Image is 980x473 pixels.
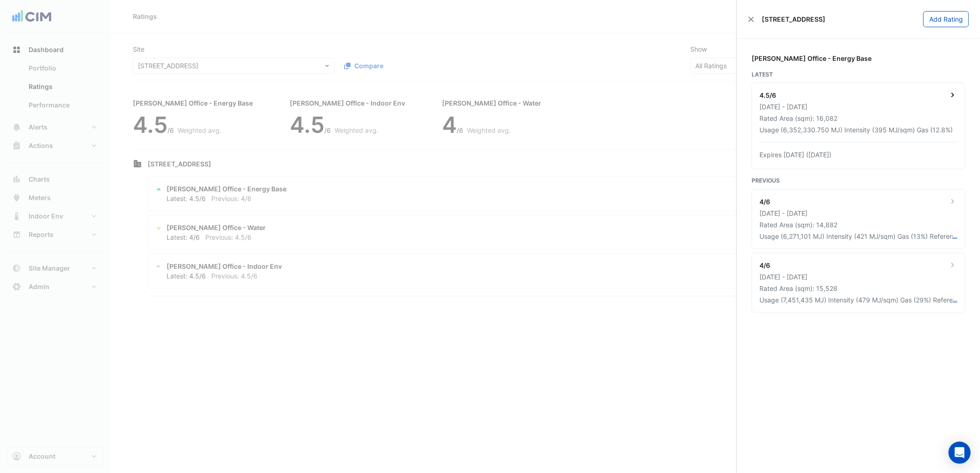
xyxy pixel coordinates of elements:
[759,90,776,100] div: 4.5/6
[759,125,953,135] div: Usage (6,352,330.750 MJ) Intensity (395 MJ/sqm) Gas (12.8%)
[953,231,957,241] button: …
[759,197,770,207] div: 4/6
[759,260,770,270] div: 4/6
[748,16,754,23] button: Close
[762,14,825,24] span: [STREET_ADDRESS]
[759,220,957,230] div: Rated Area (sqm): 14,882
[752,177,965,185] div: Previous
[949,442,971,464] div: Open Intercom Messenger
[759,150,957,160] div: Expires [DATE] ([DATE])
[759,208,957,218] div: [DATE] - [DATE]
[759,231,953,241] div: Usage (6,271,101 MJ) Intensity (421 MJ/sqm) Gas (13%) Reference (OF31561) PremiseID (P3788)
[953,295,957,305] button: …
[752,71,965,79] div: Latest
[759,113,957,123] div: Rated Area (sqm): 16,082
[759,284,957,293] div: Rated Area (sqm): 15,528
[759,295,953,305] div: Usage (7,451,435 MJ) Intensity (479 MJ/sqm) Gas (29%) Reference (OF27531) PremiseID (P3788)
[759,102,957,112] div: [DATE] - [DATE]
[759,272,957,282] div: [DATE] - [DATE]
[752,53,965,63] div: [PERSON_NAME] Office - Energy Base
[923,11,969,27] button: Add Rating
